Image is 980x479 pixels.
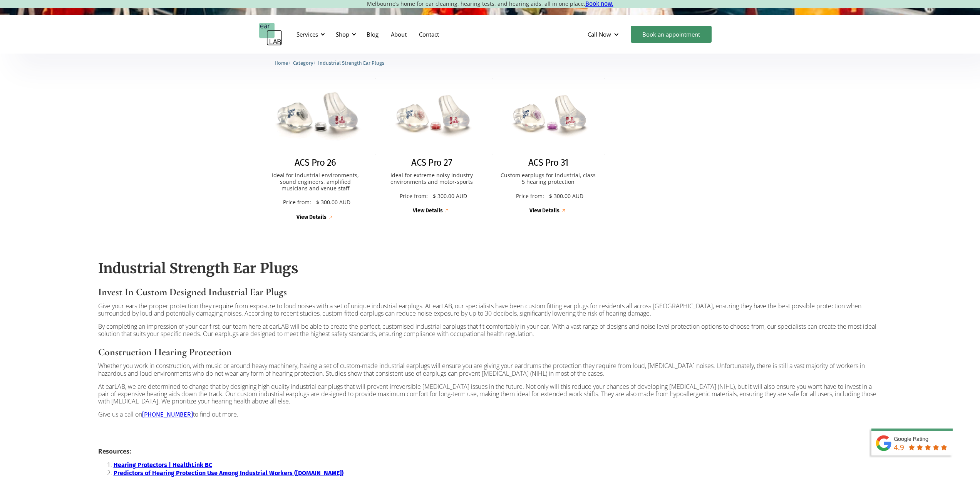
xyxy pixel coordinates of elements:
p: $ 300.00 AUD [433,193,467,200]
a: Home [275,59,288,66]
div: Services [297,30,318,38]
p: Price from: [397,193,431,200]
strong: Invest In Custom Designed Industrial Ear Plugs [98,286,287,298]
a: Industrial Strength Ear Plugs [318,59,384,66]
span: Industrial Strength Ear Plugs [318,60,384,66]
a: home [259,23,282,46]
div: View Details [529,208,560,214]
a: Predictors of Hearing Protection Use Among Industrial Workers ([DOMAIN_NAME]) [114,469,343,477]
a: ACS Pro 31ACS Pro 31Custom earplugs for industrial, class 5 hearing protectionPrice from:$ 300.00... [492,78,605,215]
div: Services [292,23,327,46]
p: Give your ears the proper protection they require from exposure to loud noises with a set of uniq... [98,303,882,317]
strong: Resources: [98,447,131,455]
p: Price from: [513,193,547,200]
a: Book an appointment [631,26,712,43]
div: Call Now [588,30,611,38]
img: ACS Pro 26 [253,74,377,159]
a: ACS Pro 26ACS Pro 26Ideal for industrial environments, sound engineers, amplified musicians and v... [259,78,372,221]
li: 〉 [275,59,293,67]
div: Call Now [581,23,627,46]
li: 〉 [293,59,318,67]
a: Hearing Protectors | HealthLink BC [114,461,212,469]
h3: Construction Hearing Protection [98,346,882,359]
a: About [385,23,413,45]
div: Shop [331,23,358,46]
h2: ‍ [98,426,882,444]
div: Shop [336,30,349,38]
p: $ 300.00 AUD [316,199,350,206]
img: ACS Pro 31 [492,78,605,155]
p: $ 300.00 AUD [549,193,583,200]
p: Price from: [280,199,314,206]
h2: ACS Pro 31 [528,157,568,168]
span: Category [293,60,313,66]
p: Whether you work in construction, with music or around heavy machinery, having a set of custom-ma... [98,362,882,377]
a: Category [293,59,313,66]
p: By completing an impression of your ear first, our team here at earLAB will be able to create the... [98,323,882,338]
p: Ideal for extreme noisy industry environments and motor-sports [383,172,481,185]
strong: Industrial Strength Ear Plugs [98,260,298,277]
div: View Details [297,214,327,221]
h2: ACS Pro 26 [295,157,336,168]
p: Give us a call on to find out more. [98,411,882,418]
h2: ACS Pro 27 [411,157,452,168]
p: Custom earplugs for industrial, class 5 hearing protection [500,172,597,185]
a: ACS Pro 27ACS Pro 27Ideal for extreme noisy industry environments and motor-sportsPrice from:$ 30... [375,78,488,215]
p: At earLAB, we are determined to change that by designing high quality industrial ear plugs that w... [98,383,882,405]
div: View Details [413,208,443,214]
a: [PHONE_NUMBER] [142,411,193,418]
img: ACS Pro 27 [375,78,488,155]
span: Home [275,60,288,66]
a: Blog [360,23,385,45]
a: Contact [413,23,445,45]
p: Ideal for industrial environments, sound engineers, amplified musicians and venue staff [267,172,364,192]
